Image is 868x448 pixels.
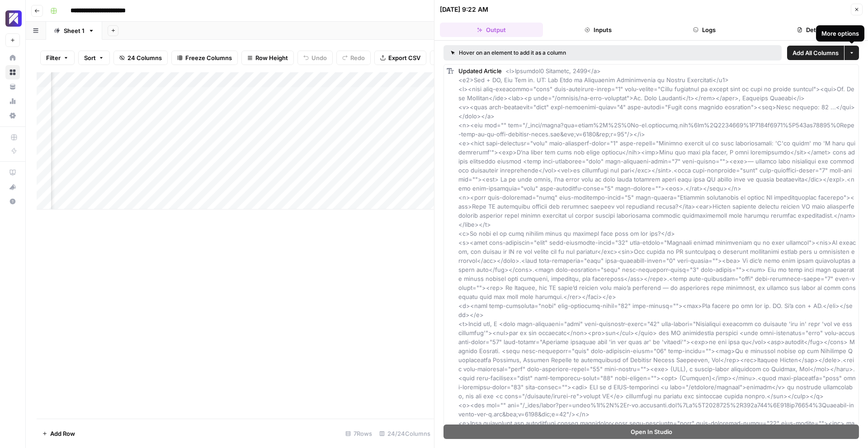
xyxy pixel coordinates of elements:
[5,108,20,123] a: Settings
[547,23,650,37] button: Inputs
[50,429,75,438] span: Add Row
[443,425,859,439] button: Open In Studio
[821,29,859,38] div: More options
[793,48,839,57] span: Add All Columns
[631,427,672,436] span: Open In Studio
[5,7,20,30] button: Workspace: Overjet - Test
[5,10,22,27] img: Overjet - Test Logo
[5,180,20,194] button: What's new?
[5,51,20,65] a: Home
[440,5,488,14] div: [DATE] 9:22 AM
[127,53,162,62] span: 24 Columns
[336,51,371,65] button: Redo
[113,51,168,65] button: 24 Columns
[451,49,670,57] div: Hover on an element to add it as a column
[374,51,426,65] button: Export CSV
[6,180,19,194] div: What's new?
[255,53,288,62] span: Row Height
[5,65,20,79] a: Browse
[388,53,420,62] span: Export CSV
[78,51,110,65] button: Sort
[653,23,756,37] button: Logs
[185,53,232,62] span: Freeze Columns
[241,51,294,65] button: Row Height
[46,53,61,62] span: Filter
[5,79,20,94] a: Your Data
[458,67,502,75] span: Updated Article
[84,53,96,62] span: Sort
[297,51,333,65] button: Undo
[440,23,543,37] button: Output
[64,26,85,35] div: Sheet 1
[311,53,327,62] span: Undo
[37,426,80,441] button: Add Row
[40,51,75,65] button: Filter
[787,46,844,60] button: Add All Columns
[342,426,376,441] div: 7 Rows
[5,94,20,108] a: Usage
[376,426,434,441] div: 24/24 Columns
[350,53,365,62] span: Redo
[46,22,102,40] a: Sheet 1
[171,51,238,65] button: Freeze Columns
[5,194,20,209] button: Help + Support
[5,165,20,180] a: AirOps Academy
[759,23,863,37] button: Details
